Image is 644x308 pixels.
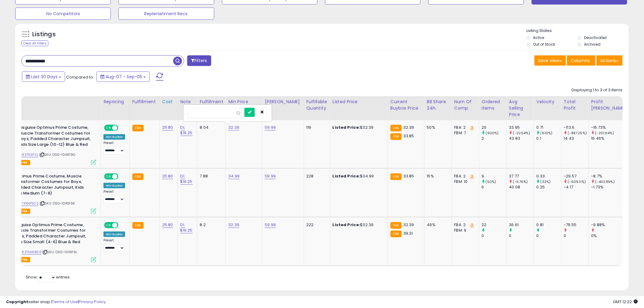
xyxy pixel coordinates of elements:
small: (-887.25%) [568,131,587,135]
a: Privacy Policy [79,299,106,305]
div: Title [3,99,98,105]
div: Preset: [103,238,125,252]
span: ON [105,222,112,228]
div: BB Share 24h. [427,99,449,111]
span: Aug-07 - Sep-05 [106,74,142,80]
a: 32.39 [228,124,239,131]
small: (-22.54%) [513,131,530,135]
button: Filters [187,55,211,66]
div: 0 [509,233,534,239]
div: Clear All Filters [21,40,48,46]
div: 2 [482,136,506,141]
div: 49% [427,222,447,228]
div: Fulfillment Cost [200,99,223,111]
div: 228 [306,173,325,179]
button: No Competitors [15,8,111,20]
div: Win BuyBox [103,183,125,188]
span: Compared to: [66,74,94,80]
div: Note [180,99,195,105]
div: 0 [537,233,561,239]
span: | SKU: DSG-104919G [39,152,75,157]
small: (-402.89%) [595,179,615,184]
div: 6 [482,184,506,190]
div: 0.1 [537,136,561,141]
div: FBM: 7 [454,130,474,136]
div: 20 [482,125,506,130]
div: FBA: 2 [454,222,474,228]
a: 59.99 [265,222,276,228]
div: Fulfillable Quantity [306,99,327,111]
a: B083TN3F3L [17,152,38,157]
small: FBA [132,173,144,180]
label: Active [533,35,544,40]
span: 32.39 [403,222,414,228]
div: 0 [482,233,506,239]
span: 33.85 [403,133,414,139]
b: Listed Price: [333,124,360,130]
div: FBA: 2 [454,125,474,130]
div: FBM: 9 [454,228,474,233]
label: Out of Stock [533,42,555,47]
span: | SKU: DSG-104919K [40,201,75,206]
div: -1.73% [591,184,630,190]
a: B07KXNP5CS [17,201,39,206]
span: 32.39 [403,124,414,130]
span: OFF [117,125,127,131]
div: [PERSON_NAME] [265,99,301,105]
small: FBA [390,125,402,131]
div: Profit [PERSON_NAME] [591,99,628,111]
div: -79.55 [564,222,589,228]
div: Displaying 1 to 3 of 3 items [572,87,623,93]
small: FBA [132,222,144,229]
small: (-609.11%) [568,179,586,184]
span: Columns [571,58,590,64]
div: 0% [591,233,630,239]
div: Ordered Items [482,99,504,111]
div: 22 [482,222,506,228]
div: 50% [427,125,447,130]
button: Columns [567,55,596,66]
b: Disguise Optimus Prime Costume, Muscle Transformer Costumes for Boys, Padded Character Jumpsuit, ... [19,125,93,149]
a: DI; $16.25 [180,173,193,185]
div: 14.43 [564,136,589,141]
h5: Listings [32,30,56,39]
a: 59.99 [265,124,276,131]
span: OFF [117,222,127,228]
div: 16.46% [591,136,630,141]
small: FBA [390,231,402,237]
b: Optimus Prime Costume, Muscle Transformer Costumes for Boys, Padded Character Jumpsuit, Kids Size... [14,173,88,198]
small: FBA [390,133,402,140]
span: ON [105,125,112,131]
button: Last 30 Days [22,72,65,82]
a: 25.80 [162,124,173,131]
button: Actions [597,55,623,66]
span: Last 30 Days [31,74,58,80]
div: Velocity [537,99,559,105]
div: Total Profit [564,99,586,111]
small: FBA [390,173,402,180]
div: 9 [482,173,506,179]
div: Listed Price [333,99,385,105]
a: Terms of Use [52,299,78,305]
span: 33.85 [403,173,414,179]
div: -9.88% [591,222,630,228]
p: Listing States: [527,28,629,34]
button: Aug-07 - Sep-05 [96,72,150,82]
div: -113.6 [564,125,589,130]
button: Save View [534,55,566,66]
div: 43.83 [509,136,534,141]
div: 0.81 [537,222,561,228]
div: 8.2 [200,222,221,228]
label: Archived [584,42,600,47]
div: Win BuyBox [103,232,125,237]
span: FBA [20,209,30,214]
div: Min Price [228,99,260,105]
div: -29.57 [564,173,589,179]
a: 34.99 [228,173,240,179]
div: Num of Comp. [454,99,477,111]
div: Fulfillment [132,99,157,105]
a: 25.80 [162,222,173,228]
span: FBA [20,160,30,165]
div: Avg Selling Price [509,99,531,118]
div: 0.25 [537,184,561,190]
